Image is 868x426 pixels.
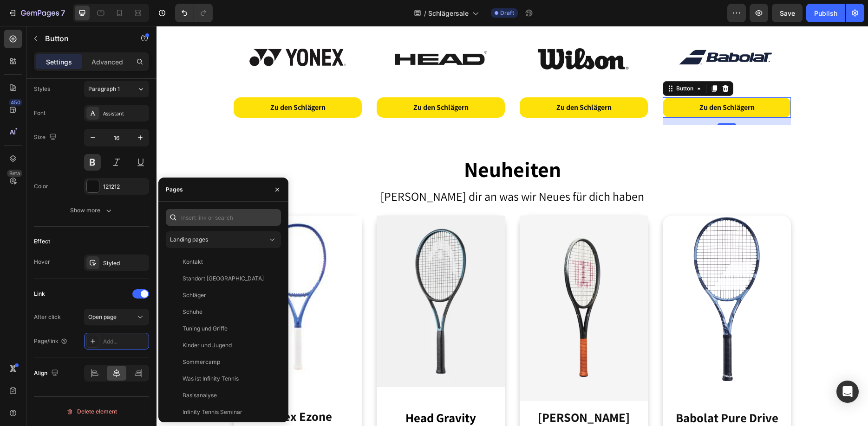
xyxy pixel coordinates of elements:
div: Basisanalyse [183,391,217,400]
div: Sommercamp [183,358,220,366]
div: Open Intercom Messenger [836,381,859,403]
span: Landing pages [170,236,208,243]
div: Link [34,290,45,298]
div: Font [34,109,46,117]
div: 121212 [103,183,147,191]
span: Open page [88,313,117,320]
div: After click [34,313,61,321]
div: Color [34,182,48,191]
button: Save [772,4,803,22]
div: Styled [103,259,147,267]
div: Pages [166,185,183,194]
div: Effect [34,237,50,246]
div: 450 [9,99,22,106]
button: Open page [84,309,149,325]
img: gravity-mp-2025.webp [220,190,348,361]
span: [PERSON_NAME] dir an was wir Neues für dich haben [224,162,488,178]
span: / [424,8,426,18]
button: Show more [34,202,149,219]
div: Hover [34,258,50,266]
h2: [PERSON_NAME] [363,382,491,401]
img: 11271.jpg [77,190,205,352]
div: Undo/Redo [175,4,213,22]
p: 7 [61,7,65,19]
div: Delete element [66,406,117,417]
span: Paragraph 1 [88,85,120,93]
span: Schlägersale [428,8,469,18]
div: Tuning und Griffe [183,324,228,333]
div: Zu den Schlägern [257,75,312,89]
div: Infinity Tennis Seminar [183,408,242,416]
div: Schuhe [183,308,202,316]
div: Kinder und Jugend [183,341,232,350]
button: 7 [4,4,69,22]
a: Zu den Schlägern [363,71,491,92]
div: Beta [7,170,22,177]
div: Was ist Infinity Tennis [183,375,239,383]
iframe: Design area [157,26,868,426]
p: Settings [46,57,72,67]
button: Publish [806,4,845,22]
div: Zu den Schlägern [543,75,598,89]
div: Align [34,367,60,380]
p: Button [45,33,124,44]
div: Standort [GEOGRAPHIC_DATA] [183,274,264,283]
h2: Babolat Pure Drive [506,383,634,401]
p: Advanced [91,57,123,67]
div: Page/link [34,337,68,345]
h2: Yonex Ezone [77,381,205,400]
span: Neuheiten [307,129,405,157]
span: Head Gravity [249,383,320,400]
button: Landing pages [166,231,281,248]
div: Publish [814,8,837,18]
img: 101552-PD_GEN11_STRUNG-100-1-Face.png [506,190,634,356]
div: Styles [34,85,50,93]
div: Schläger [183,291,206,299]
div: Add... [103,337,147,346]
div: Size [34,131,59,144]
button: Paragraph 1 [84,81,149,97]
div: Show more [70,206,113,215]
span: Draft [500,9,514,17]
div: Button [518,58,539,67]
span: Save [780,9,795,17]
input: Insert link or search [166,209,281,226]
img: WR151311U__2cb4e2aa3b9b83f7dd1dae1589b8937b.png [363,190,491,375]
button: Delete element [34,404,149,419]
button: Zu den Schlägern [506,71,634,92]
a: Zu den Schlägern [220,71,348,92]
div: Zu den Schlägern [400,75,455,89]
div: Kontakt [183,258,203,266]
div: Assistant [103,109,147,118]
